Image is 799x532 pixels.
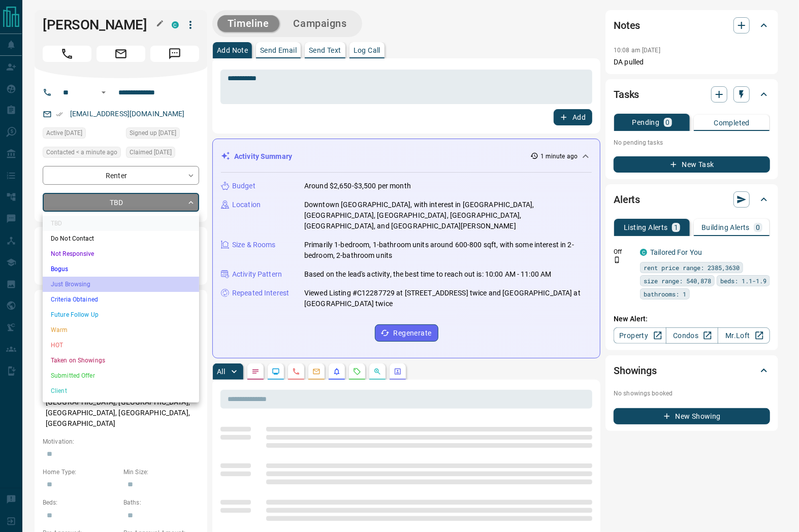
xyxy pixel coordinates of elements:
[43,261,199,277] li: Bogus
[43,338,199,353] li: HOT
[43,277,199,292] li: Just Browsing
[43,307,199,322] li: Future Follow Up
[43,353,199,368] li: Taken on Showings
[43,322,199,338] li: Warm
[43,231,199,246] li: Do Not Contact
[43,292,199,307] li: Criteria Obtained
[43,383,199,398] li: Client
[43,368,199,383] li: Submitted Offer
[43,246,199,261] li: Not Responsive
